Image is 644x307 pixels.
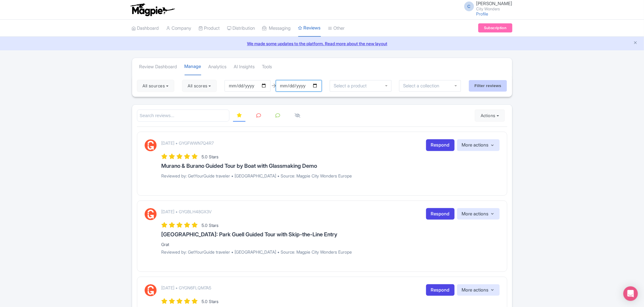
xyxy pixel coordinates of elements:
span: 5.0 Stars [202,154,219,159]
button: All sources [137,80,174,92]
a: Company [166,20,192,37]
input: Filter reviews [469,80,507,92]
span: [PERSON_NAME] [476,1,512,6]
a: Product [199,20,220,37]
p: Reviewed by: GetYourGuide traveler • [GEOGRAPHIC_DATA] • Source: Magpie City Wonders Europe [162,173,500,179]
a: Dashboard [132,20,159,37]
img: GetYourGuide Logo [145,139,157,151]
p: [DATE] • GYGN6FLQM7A5 [162,285,212,291]
input: Search reviews... [137,110,230,122]
a: Distribution [227,20,255,37]
div: Grat [162,241,500,248]
button: More actions [457,139,500,151]
a: Respond [426,139,455,151]
button: Actions [475,110,505,122]
p: [DATE] • GYGFWWN7Q4R7 [162,140,214,146]
a: Profile [476,11,489,16]
span: 5.0 Stars [202,223,219,228]
small: City Wonders [476,7,512,11]
img: logo-ab69f6fb50320c5b225c76a69d11143b.png [129,3,176,16]
a: We made some updates to the platform. Read more about the new layout [4,40,640,47]
button: More actions [457,284,500,296]
a: Tools [262,59,272,75]
a: Reviews [298,20,321,37]
p: Reviewed by: GetYourGuide traveler • [GEOGRAPHIC_DATA] • Source: Magpie City Wonders Europe [162,249,500,255]
button: All scores [182,80,217,92]
div: Open Intercom Messenger [623,286,638,301]
a: Manage [185,58,201,76]
a: Subscription [478,23,512,32]
button: More actions [457,208,500,220]
img: GetYourGuide Logo [145,284,157,296]
a: Messaging [262,20,291,37]
a: AI Insights [234,59,255,75]
a: Other [328,20,345,37]
button: Close announcement [633,40,638,47]
span: C [464,2,474,11]
input: Select a product [334,83,370,89]
a: C [PERSON_NAME] City Wonders [461,1,512,11]
span: 5.0 Stars [202,299,219,304]
h3: [GEOGRAPHIC_DATA]: Park Guell Guided Tour with Skip-the-Line Entry [162,231,500,238]
a: Review Dashboard [139,59,177,75]
a: Respond [426,284,455,296]
h3: Murano & Burano Guided Tour by Boat with Glassmaking Demo [162,163,500,169]
p: [DATE] • GYGBLH48GX3V [162,208,212,215]
input: Select a collection [403,83,443,89]
a: Respond [426,208,455,220]
img: GetYourGuide Logo [145,208,157,220]
a: Analytics [209,59,227,75]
